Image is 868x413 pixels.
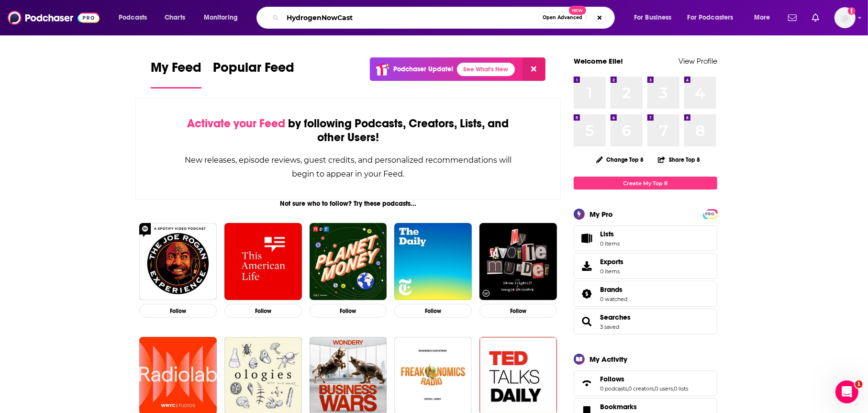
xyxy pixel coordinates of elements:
img: This American Life [224,223,302,301]
span: Activate your Feed [187,116,285,131]
span: 1 [855,380,863,388]
span: Bookmarks [600,402,637,411]
a: 0 lists [674,385,688,392]
img: Planet Money [310,223,387,301]
span: , [627,385,628,392]
a: Searches [600,313,631,322]
span: Logged in as elleb2btech [835,7,856,28]
div: Search podcasts, credits, & more... [266,7,624,29]
span: For Business [634,11,672,24]
div: My Pro [590,210,613,219]
span: For Podcasters [688,11,734,24]
span: Exports [600,257,623,266]
a: View Profile [679,56,717,66]
span: Monitoring [204,11,238,24]
a: Welcome Elle! [574,56,623,66]
button: Follow [394,304,472,318]
button: Open AdvancedNew [538,12,587,23]
span: Brands [600,285,623,294]
span: , [654,385,655,392]
a: Bookmarks [600,402,656,411]
span: My Feed [151,59,201,81]
a: Exports [574,253,717,279]
span: New [569,6,586,15]
a: Show notifications dropdown [808,10,823,26]
img: The Daily [394,223,472,301]
div: New releases, episode reviews, guest credits, and personalized recommendations will begin to appe... [184,153,512,181]
span: 0 items [600,268,623,275]
span: Searches [574,309,717,335]
img: My Favorite Murder with Karen Kilgariff and Georgia Hardstark [479,223,557,301]
a: Charts [158,10,191,25]
span: Popular Feed [213,59,294,81]
span: Brands [574,281,717,307]
img: Podchaser - Follow, Share and Rate Podcasts [8,9,100,27]
span: 0 items [600,240,620,247]
a: Popular Feed [213,59,294,89]
a: 0 creators [628,385,654,392]
button: Share Top 8 [657,150,701,169]
span: , [673,385,674,392]
a: Lists [574,225,717,251]
a: 0 users [655,385,673,392]
div: by following Podcasts, Creators, Lists, and other Users! [184,117,512,145]
button: Show profile menu [835,7,856,28]
a: Follows [600,375,688,383]
button: open menu [627,10,684,25]
a: See What's New [457,63,515,76]
span: More [754,11,770,24]
a: PRO [704,210,716,217]
a: Show notifications dropdown [784,10,801,26]
a: Searches [577,315,596,328]
button: Change Top 8 [590,154,650,166]
button: open menu [681,10,747,25]
svg: Add a profile image [848,7,856,15]
button: Follow [139,304,217,318]
span: Charts [165,11,185,24]
a: My Feed [151,59,201,89]
button: open menu [112,10,159,25]
span: Follows [574,370,717,396]
span: PRO [704,211,716,218]
span: Podcasts [119,11,147,24]
button: Follow [310,304,387,318]
span: Follows [600,375,624,383]
a: Follows [577,377,596,390]
img: User Profile [835,7,856,28]
img: The Joe Rogan Experience [139,223,217,301]
span: Lists [577,232,596,245]
iframe: Intercom live chat [835,380,858,403]
a: Brands [600,285,627,294]
button: Follow [224,304,302,318]
a: Create My Top 8 [574,177,717,190]
div: My Activity [590,355,627,364]
input: Search podcasts, credits, & more... [283,10,538,25]
a: 3 saved [600,324,619,330]
div: Not sure who to follow? Try these podcasts... [135,200,561,208]
a: 0 watched [600,296,627,302]
a: 0 podcasts [600,385,627,392]
span: Exports [577,259,596,273]
button: open menu [747,10,782,25]
a: Brands [577,287,596,301]
button: open menu [197,10,250,25]
span: Lists [600,230,620,238]
span: Open Advanced [543,15,582,20]
span: Lists [600,230,614,238]
p: Podchaser Update! [393,65,453,73]
button: Follow [479,304,557,318]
